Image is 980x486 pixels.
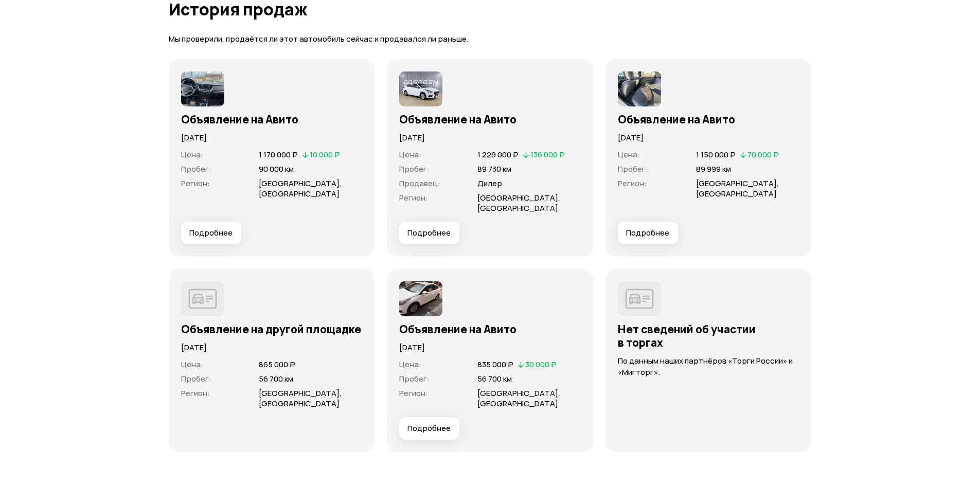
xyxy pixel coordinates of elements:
[618,222,678,244] button: Подробнее
[399,222,459,244] button: Подробнее
[399,113,581,126] h3: Объявление на Авито
[477,359,513,370] span: 835 000 ₽
[399,342,581,353] p: [DATE]
[181,342,363,353] p: [DATE]
[477,192,560,213] span: [GEOGRAPHIC_DATA], [GEOGRAPHIC_DATA]
[477,388,560,409] span: [GEOGRAPHIC_DATA], [GEOGRAPHIC_DATA]
[259,149,298,160] span: 1 170 000 ₽
[530,149,565,160] span: 136 000 ₽
[169,34,812,45] p: Мы проверили, продаётся ли этот автомобиль сейчас и продавался ли раньше.
[399,373,430,384] span: Пробег :
[618,113,799,126] h3: Объявление на Авито
[696,178,779,199] span: [GEOGRAPHIC_DATA], [GEOGRAPHIC_DATA]
[181,373,211,384] span: Пробег :
[747,149,779,160] span: 70 000 ₽
[181,322,363,336] h3: Объявление на другой площадке
[618,132,799,143] p: [DATE]
[399,149,421,160] span: Цена :
[618,178,647,189] span: Регион :
[399,417,459,440] button: Подробнее
[181,149,203,160] span: Цена :
[525,359,557,370] span: 30 000 ₽
[399,132,581,143] p: [DATE]
[259,164,294,174] span: 90 000 км
[626,228,669,238] span: Подробнее
[310,149,340,160] span: 10 000 ₽
[259,388,342,409] span: [GEOGRAPHIC_DATA], [GEOGRAPHIC_DATA]
[399,359,421,370] span: Цена :
[477,178,502,189] span: Дилер
[407,423,451,434] span: Подробнее
[181,164,211,174] span: Пробег :
[181,359,203,370] span: Цена :
[259,178,342,199] span: [GEOGRAPHIC_DATA], [GEOGRAPHIC_DATA]
[181,388,210,399] span: Регион :
[259,373,293,384] span: 56 700 км
[399,192,428,203] span: Регион :
[618,164,648,174] span: Пробег :
[181,222,241,244] button: Подробнее
[477,164,511,174] span: 89 730 км
[477,373,512,384] span: 56 700 км
[618,149,640,160] span: Цена :
[181,113,363,126] h3: Объявление на Авито
[181,178,210,189] span: Регион :
[399,322,581,336] h3: Объявление на Авито
[696,164,731,174] span: 89 999 км
[696,149,736,160] span: 1 150 000 ₽
[477,149,519,160] span: 1 229 000 ₽
[618,355,799,378] p: По данным наших партнёров «Торги России» и «Мигторг».
[399,178,440,189] span: Продавец :
[181,132,363,143] p: [DATE]
[189,228,233,238] span: Подробнее
[407,228,451,238] span: Подробнее
[399,388,428,399] span: Регион :
[618,322,799,349] h3: Нет сведений об участии в торгах
[399,164,430,174] span: Пробег :
[259,359,295,370] span: 865 000 ₽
